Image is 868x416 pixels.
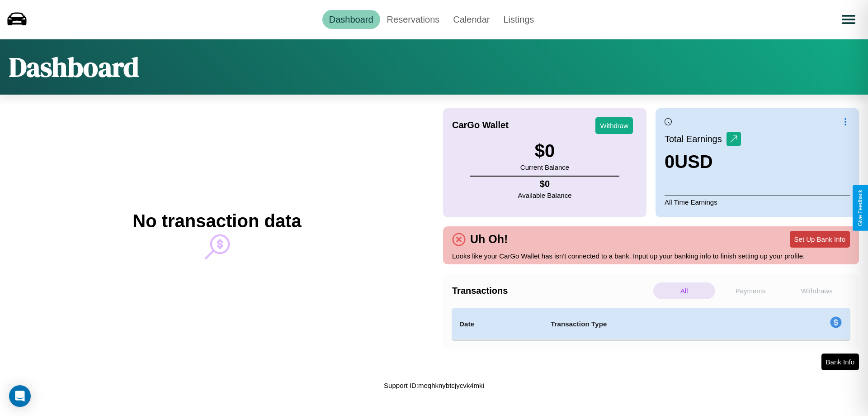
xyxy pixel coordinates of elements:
[446,10,496,29] a: Calendar
[466,233,512,246] h4: Uh Oh!
[821,354,859,370] button: Bank Info
[9,385,31,407] div: Open Intercom Messenger
[452,308,850,340] table: simple table
[665,152,741,172] h3: 0 USD
[452,286,651,296] h4: Transactions
[380,10,447,29] a: Reservations
[520,161,569,173] p: Current Balance
[653,282,715,299] p: All
[786,282,848,299] p: Withdraws
[459,319,536,330] h4: Date
[452,120,509,130] h4: CarGo Wallet
[520,141,569,161] h3: $ 0
[384,379,484,392] p: Support ID: meqhknybtcjycvk4mki
[790,231,850,248] button: Set Up Bank Info
[518,189,572,201] p: Available Balance
[9,48,139,86] h1: Dashboard
[857,190,863,226] div: Give Feedback
[665,196,850,208] p: All Time Earnings
[720,282,782,299] p: Payments
[496,10,541,29] a: Listings
[836,7,861,32] button: Open menu
[452,250,850,262] p: Looks like your CarGo Wallet has isn't connected to a bank. Input up your banking info to finish ...
[595,117,633,134] button: Withdraw
[322,10,380,29] a: Dashboard
[551,319,756,330] h4: Transaction Type
[132,211,301,231] h2: No transaction data
[518,179,572,189] h4: $ 0
[665,131,726,147] p: Total Earnings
